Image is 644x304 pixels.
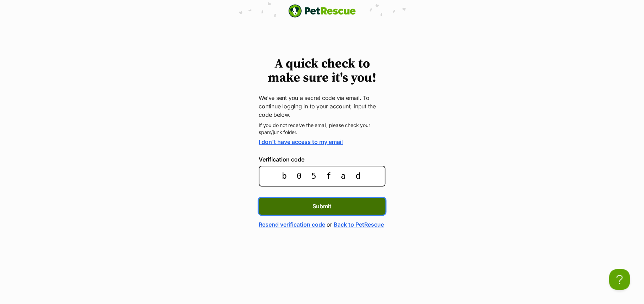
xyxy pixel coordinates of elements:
[259,138,343,145] a: I don't have access to my email
[288,4,356,18] a: PetRescue
[259,166,385,186] input: Enter the 6-digit verification code sent to your device
[288,4,356,18] img: logo-e224e6f780fb5917bec1dbf3a21bbac754714ae5b6737aabdf751b685950b380.svg
[259,220,325,229] a: Resend verification code
[312,202,332,210] span: Submit
[259,156,385,163] label: Verification code
[259,198,385,215] button: Submit
[609,269,630,290] iframe: Help Scout Beacon - Open
[334,220,384,229] a: Back to PetRescue
[259,94,385,119] p: We’ve sent you a secret code via email. To continue logging in to your account, input the code be...
[259,57,385,85] h1: A quick check to make sure it's you!
[327,220,332,229] span: or
[259,122,385,136] p: If you do not receive the email, please check your spam/junk folder.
